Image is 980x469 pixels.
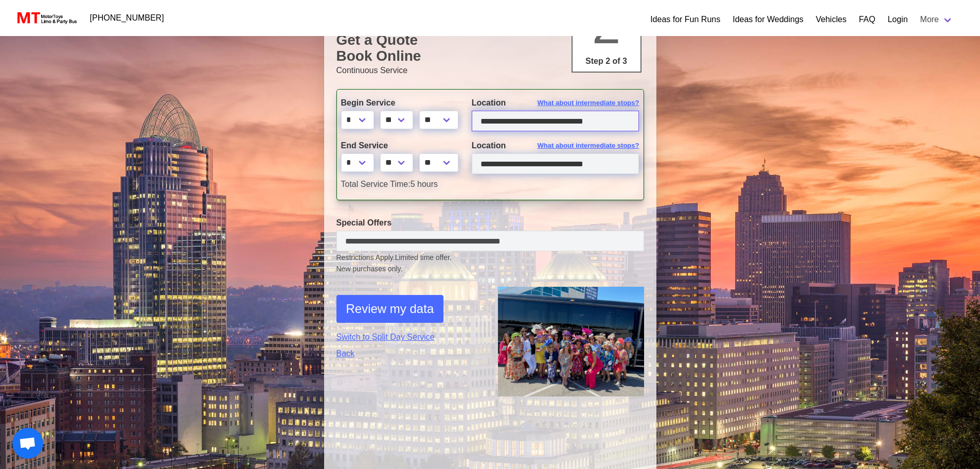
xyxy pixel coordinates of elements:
img: 1.png [498,287,644,396]
span: Total Service Time: [341,180,411,188]
span: Location [472,98,506,107]
a: Open chat [12,428,43,459]
label: Special Offers [336,217,644,229]
a: Switch to Split Day Service [336,331,483,343]
span: What about intermediate stops? [538,141,639,151]
a: Ideas for Fun Runs [650,13,720,26]
span: Review my data [346,300,434,318]
span: Location [472,141,506,150]
a: FAQ [859,13,875,26]
a: Back [336,348,483,360]
small: Restrictions Apply. [336,253,644,274]
button: Review my data [336,295,444,323]
label: Begin Service [341,97,456,109]
h1: Get a Quote Book Online [336,32,644,64]
span: What about intermediate stops? [538,98,639,108]
span: New purchases only. [336,264,644,274]
div: 5 hours [333,178,647,190]
a: More [914,9,959,30]
p: Continuous Service [336,64,644,77]
a: [PHONE_NUMBER] [84,8,170,28]
img: MotorToys Logo [14,11,78,25]
label: End Service [341,140,456,152]
p: Step 2 of 3 [577,55,636,67]
a: Ideas for Weddings [733,13,804,26]
a: Login [887,13,907,26]
span: Limited time offer. [395,252,452,263]
a: Vehicles [816,13,847,26]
